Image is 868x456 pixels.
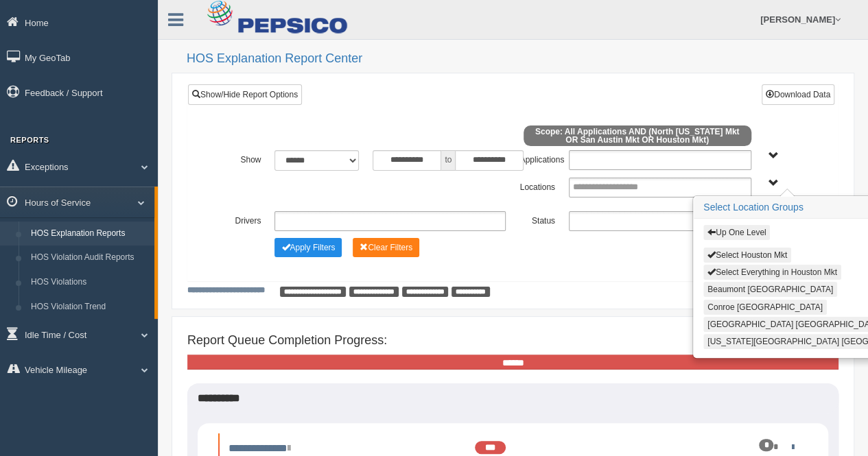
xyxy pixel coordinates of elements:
[187,334,838,348] h4: Report Queue Completion Progress:
[513,178,562,194] label: Locations
[25,245,154,270] a: HOS Violation Audit Reports
[25,221,154,246] a: HOS Explanation Reports
[524,125,751,146] span: Scope: All Applications AND (North [US_STATE] Mkt OR San Austin Mkt OR Houston Mkt)
[703,248,791,263] button: Select Houston Mkt
[513,150,561,167] label: Applications
[188,84,302,105] a: Show/Hide Report Options
[762,84,834,105] button: Download Data
[25,270,154,295] a: HOS Violations
[703,300,827,315] button: Conroe [GEOGRAPHIC_DATA]
[274,238,342,257] button: Change Filter Options
[187,52,854,66] h2: HOS Explanation Report Center
[219,150,268,167] label: Show
[703,265,841,280] button: Select Everything in Houston Mkt
[219,211,268,228] label: Drivers
[513,211,561,228] label: Status
[353,238,419,257] button: Change Filter Options
[25,295,154,320] a: HOS Violation Trend
[703,225,770,240] button: Up One Level
[703,282,837,297] button: Beaumont [GEOGRAPHIC_DATA]
[441,150,455,171] span: to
